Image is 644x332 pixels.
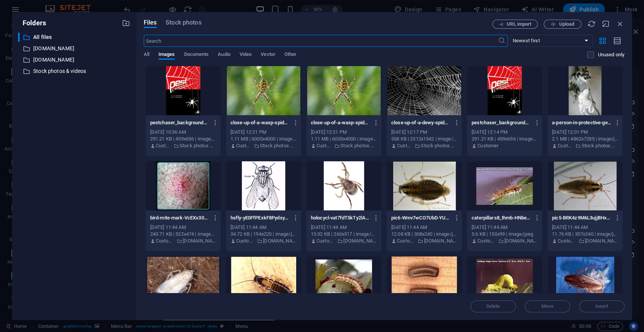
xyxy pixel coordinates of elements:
[284,50,297,60] span: Other
[544,20,581,29] button: Upload
[150,129,216,136] div: [DATE] 10:56 AM
[472,238,538,244] div: By: Customer | Folder: pestchaser.com.au
[231,142,297,149] div: By: Customer | Folder: Stock photos & videos
[504,238,538,244] p: [DOMAIN_NAME]
[424,238,457,244] p: [DOMAIN_NAME]
[391,224,457,231] div: [DATE] 11:44 AM
[311,231,377,238] div: 15.92 KB | 260x317 | image/gif
[150,119,209,126] p: pestchaser_background_web-KXMzRB8ff5QybWhGtSQivg.png
[492,20,538,29] button: URL import
[558,142,573,149] p: Customer
[477,142,498,149] p: Customer
[166,18,201,27] span: Stock photos
[616,20,624,28] i: Close
[263,238,297,244] p: [DOMAIN_NAME]
[391,136,457,142] div: 558 KB | 2312x1542 | image/jpeg
[391,231,457,238] div: 12.08 KB | 308x240 | image/jpeg
[218,50,230,60] span: Audio
[33,44,116,53] p: [DOMAIN_NAME]
[231,136,297,142] div: 1.11 MB | 6000x4000 | image/jpeg
[33,67,116,76] p: Stock photos & videos
[391,215,450,221] p: pic6-Wmv7wCO7UbD-YU7znXG34w.jpg
[552,142,618,149] div: By: Customer | Folder: Stock photos & videos
[18,66,130,76] div: Stock photos & videos
[602,20,610,28] i: Minimize
[184,50,209,60] span: Documents
[311,119,370,126] p: close-up-of-a-wasp-spider-on-its-web-in-nature-showcasing-intricate-patterns-and-details-VhzHp266...
[477,238,496,244] p: Customer
[507,22,531,26] span: URL import
[472,119,531,126] p: pestchaser_background_web-5vsrXk_fBcoLx0wG7zki2w.png
[122,19,130,27] i: Create new folder
[18,55,130,65] div: [DOMAIN_NAME]
[33,33,116,42] p: All files
[231,129,297,136] div: [DATE] 12:21 PM
[317,238,335,244] p: Customer
[584,238,618,244] p: [DOMAIN_NAME]
[156,238,175,244] p: Customer
[552,215,611,221] p: pic5-BRK4z9M6L3ujjBHx5yDHcg.jpg
[598,51,624,58] p: Displays only files that are not in use on the website. Files added during this session can still...
[144,50,149,60] span: All
[231,119,290,126] p: close-up-of-a-wasp-spider-on-its-web-in-nature-showcasing-intricate-patterns-and-details-UBF_g2bi...
[144,18,157,27] span: Files
[231,215,290,221] p: hsfly-yE0FfPExkF8PydsytWZkfg.jpg
[236,142,252,149] p: Customer
[391,129,457,136] div: [DATE] 12:17 PM
[552,136,618,142] div: 2.1 MB | 4862x7285 | image/jpeg
[472,215,531,221] p: caterpillars8_thmb-HNbe6QrP-HOyUeHHfSIwaw.jpg
[150,136,216,142] div: 291.21 KB | 459x656 | image/png
[183,238,216,244] p: [DOMAIN_NAME]
[558,238,576,244] p: Customer
[552,119,611,126] p: a-person-in-protective-gear-uses-a-sprayer-for-indoor-disinfection-_VhA55ouNYJFrVxWOJxSbQ.jpeg
[552,224,618,231] div: [DATE] 11:44 AM
[311,224,377,231] div: [DATE] 11:44 AM
[150,238,216,244] div: By: Customer | Folder: pestchaser.com.au
[472,136,538,142] div: 291.21 KB | 459x656 | image/png
[472,231,538,238] div: 5.6 KB | 150x99 | image/jpeg
[240,50,252,60] span: Video
[311,238,377,244] div: By: Customer | Folder: pestchaser.com.au
[559,22,574,26] span: Upload
[311,129,377,136] div: [DATE] 12:21 PM
[231,238,297,244] div: By: Customer | Folder: pestchaser.com.au
[150,231,216,238] div: 243.71 KB | 522x474 | image/jpeg
[260,142,297,149] p: Stock photos & videos
[311,142,377,149] div: By: Customer | Folder: Stock photos & videos
[156,142,172,149] p: Customer
[340,142,377,149] p: Stock photos & videos
[472,224,538,231] div: [DATE] 11:44 AM
[397,238,416,244] p: Customer
[150,215,209,221] p: bird-mite-mark-VcEXx30_4lm2ifdFCoCEIw.jpg
[397,142,413,149] p: Customer
[261,50,275,60] span: Vector
[150,142,216,149] div: By: Customer | Folder: Stock photos & videos
[18,18,46,28] p: Folders
[581,142,618,149] p: Stock photos & videos
[391,119,450,126] p: close-up-of-a-dewy-spider-web-showcasing-intricate-patterns-in-a-black-and-white-photograph-CFi_M...
[552,231,618,238] div: 11.76 KB | 307x240 | image/jpeg
[311,136,377,142] div: 1.11 MB | 6000x4000 | image/jpeg
[552,129,618,136] div: [DATE] 12:01 PM
[472,129,538,136] div: [DATE] 12:14 PM
[231,224,297,231] div: [DATE] 11:44 AM
[311,215,370,221] p: holocycl-vat7fdT5kTy2lApxQdg9jg.gif
[343,238,377,244] p: [DOMAIN_NAME]
[317,142,332,149] p: Customer
[552,238,618,244] div: By: Customer | Folder: pestchaser.com.au
[391,238,457,244] div: By: Customer | Folder: pestchaser.com.au
[158,50,175,60] span: Images
[421,142,457,149] p: Stock photos & videos
[231,231,297,238] div: 34.72 KB | 194x220 | image/jpeg
[18,32,20,42] div: ​
[33,56,116,64] p: [DOMAIN_NAME]
[587,20,596,28] i: Reload
[18,44,130,53] div: [DOMAIN_NAME]
[150,224,216,231] div: [DATE] 11:44 AM
[236,238,255,244] p: Customer
[144,35,498,47] input: Search
[180,142,216,149] p: Stock photos & videos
